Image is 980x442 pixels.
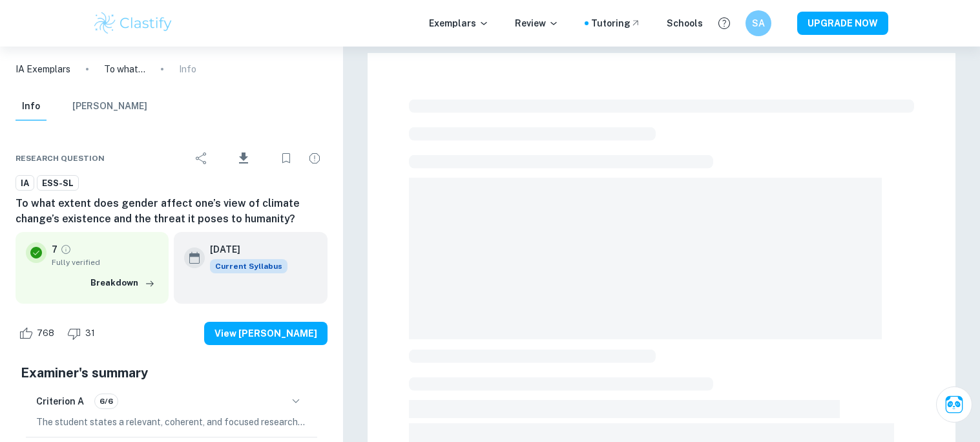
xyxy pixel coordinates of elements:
[179,62,196,76] p: Info
[667,16,703,30] a: Schools
[78,327,102,340] span: 31
[21,363,322,383] h5: Examiner's summary
[936,386,972,423] button: Ask Clai
[64,323,102,344] div: Dislike
[16,92,47,121] button: Info
[751,16,766,30] h6: SA
[16,196,328,227] h6: To what extent does gender affect one’s view of climate change’s existence and the threat it pose...
[52,242,57,257] p: 7
[189,145,214,171] div: Share
[16,153,105,164] span: Research question
[210,242,277,257] h6: [DATE]
[745,10,771,36] button: SA
[797,12,888,35] button: UPGRADE NOW
[60,244,72,255] a: Grade fully verified
[16,175,34,191] a: IA
[72,92,147,121] button: [PERSON_NAME]
[52,257,158,268] span: Fully verified
[37,175,79,191] a: ESS-SL
[210,259,287,273] span: Current Syllabus
[591,16,641,30] a: Tutoring
[210,259,287,273] div: This exemplar is based on the current syllabus. Feel free to refer to it for inspiration/ideas wh...
[36,394,84,408] h6: Criterion A
[36,415,307,429] p: The student states a relevant, coherent, and focused research question that includes a "to what e...
[515,16,559,30] p: Review
[16,62,70,76] a: IA Exemplars
[429,16,489,30] p: Exemplars
[217,142,271,175] div: Download
[37,177,78,190] span: ESS-SL
[104,62,145,76] p: To what extent does gender affect one’s view of climate change’s existence and the threat it pose...
[30,327,61,340] span: 768
[92,10,174,36] img: Clastify logo
[16,323,61,344] div: Like
[713,12,735,34] button: Help and Feedback
[204,322,328,345] button: View [PERSON_NAME]
[95,395,118,407] span: 6/6
[87,273,158,293] button: Breakdown
[273,145,299,171] div: Bookmark
[302,145,328,171] div: Report issue
[16,177,34,190] span: IA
